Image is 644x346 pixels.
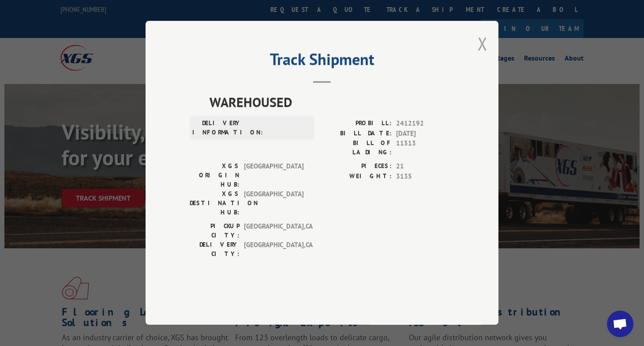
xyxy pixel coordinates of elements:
[396,171,454,182] span: 3135
[210,92,454,112] span: WAREHOUSED
[244,190,303,217] span: [GEOGRAPHIC_DATA]
[322,171,392,182] label: WEIGHT:
[244,162,303,190] span: [GEOGRAPHIC_DATA]
[322,129,392,139] label: BILL DATE:
[190,222,240,240] label: PICKUP CITY:
[244,222,303,240] span: [GEOGRAPHIC_DATA] , CA
[478,32,487,55] button: Close modal
[244,240,303,259] span: [GEOGRAPHIC_DATA] , CA
[607,311,633,337] div: Open chat
[192,119,242,137] label: DELIVERY INFORMATION:
[322,119,392,129] label: PROBILL:
[190,162,240,190] label: XGS ORIGIN HUB:
[396,139,454,157] span: 11513
[190,240,240,259] label: DELIVERY CITY:
[190,190,240,217] label: XGS DESTINATION HUB:
[396,129,454,139] span: [DATE]
[396,162,454,172] span: 21
[396,119,454,129] span: 2412192
[322,162,392,172] label: PIECES:
[322,139,392,157] label: BILL OF LADING:
[190,53,454,70] h2: Track Shipment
